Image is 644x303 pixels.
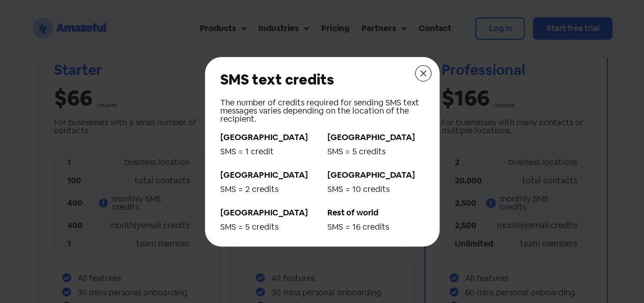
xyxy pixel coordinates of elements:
div: [GEOGRAPHIC_DATA] [220,209,317,217]
div: The number of credits required for sending SMS text messages varies depending on the location of ... [220,99,424,123]
div: SMS = 5 credits [220,223,317,231]
h3: SMS text credits [220,72,424,87]
div: [GEOGRAPHIC_DATA] [327,133,424,142]
div: SMS = 1 credit [220,148,317,156]
div: [GEOGRAPHIC_DATA] [220,171,317,179]
div: SMS = 2 credits [220,185,317,194]
div: SMS = 5 credits [327,148,424,156]
div: SMS = 16 credits [327,223,424,231]
div: [GEOGRAPHIC_DATA] [220,133,317,142]
div: SMS = 10 credits [327,185,424,194]
div: Rest of world [327,209,424,217]
div: [GEOGRAPHIC_DATA] [327,171,424,179]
